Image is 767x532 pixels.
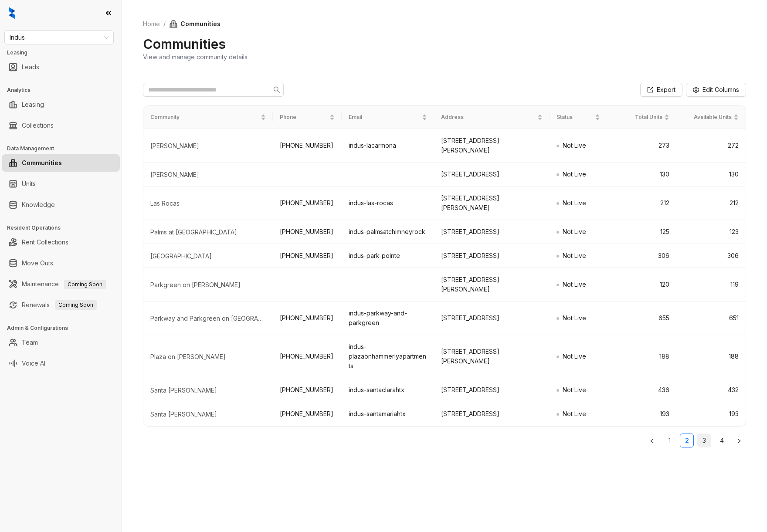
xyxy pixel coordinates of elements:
[607,220,676,244] td: 125
[676,106,746,129] th: Available Units
[273,106,342,129] th: Phone
[563,142,586,149] span: Not Live
[607,106,676,129] th: Total Units
[434,186,550,220] td: [STREET_ADDRESS][PERSON_NAME]
[680,434,693,447] a: 2
[150,252,266,261] div: Park Pointe
[273,220,342,244] td: [PHONE_NUMBER]
[273,186,342,220] td: [PHONE_NUMBER]
[273,129,342,163] td: [PHONE_NUMBER]
[22,175,36,193] a: Units
[697,434,711,447] li: 3
[647,87,653,93] span: export
[434,106,550,129] th: Address
[273,402,342,426] td: [PHONE_NUMBER]
[342,378,434,402] td: indus-santaclarahtx
[732,434,746,447] li: Next Page
[22,96,44,113] a: Leasing
[715,434,728,447] a: 4
[342,129,434,163] td: indus-lacarmona
[2,234,120,251] li: Rent Collections
[2,175,120,193] li: Units
[2,117,120,134] li: Collections
[2,296,120,314] li: Renewals
[342,302,434,335] td: indus-parkway-and-parkgreen
[22,154,62,172] a: Communities
[7,324,122,332] h3: Admin & Configurations
[441,113,536,122] span: Address
[342,335,434,378] td: indus-plazaonhammerlyapartments
[434,129,550,163] td: [STREET_ADDRESS][PERSON_NAME]
[686,83,746,97] button: Edit Columns
[150,386,266,395] div: Santa Clara
[150,410,266,419] div: Santa Maria
[150,142,266,150] div: La Carmona
[434,244,550,268] td: [STREET_ADDRESS]
[143,52,248,61] div: View and manage community details
[342,244,434,268] td: indus-park-pointe
[676,244,746,268] td: 306
[563,281,586,288] span: Not Live
[683,113,732,122] span: Available Units
[563,386,586,393] span: Not Live
[163,19,166,29] li: /
[434,302,550,335] td: [STREET_ADDRESS]
[150,314,266,323] div: Parkway and Parkgreen on Bellaire
[563,170,586,178] span: Not Live
[563,228,586,235] span: Not Live
[563,410,586,417] span: Not Live
[676,335,746,378] td: 188
[2,196,120,213] li: Knowledge
[736,438,742,444] span: right
[2,254,120,272] li: Move Outs
[607,163,676,186] td: 130
[2,275,120,293] li: Maintenance
[273,302,342,335] td: [PHONE_NUMBER]
[55,300,97,310] span: Coming Soon
[150,352,266,361] div: Plaza on Hammerly
[607,335,676,378] td: 188
[2,334,120,351] li: Team
[676,163,746,186] td: 130
[22,254,53,272] a: Move Outs
[563,352,586,360] span: Not Live
[150,170,266,179] div: La Sevilla
[150,228,266,237] div: Palms at Chimney Rock
[7,86,122,94] h3: Analytics
[150,113,259,122] span: Community
[640,83,682,97] button: Export
[662,434,676,447] li: 1
[663,434,676,447] a: 1
[676,378,746,402] td: 432
[607,378,676,402] td: 436
[342,220,434,244] td: indus-palmsatchimneyrock
[676,268,746,302] td: 119
[434,220,550,244] td: [STREET_ADDRESS]
[7,224,122,232] h3: Resident Operations
[2,96,120,113] li: Leasing
[676,129,746,163] td: 272
[645,434,659,447] button: left
[693,87,699,93] span: setting
[614,113,662,122] span: Total Units
[150,199,266,208] div: Las Rocas
[607,186,676,220] td: 212
[649,438,655,444] span: left
[7,49,122,57] h3: Leasing
[7,145,122,152] h3: Data Management
[563,199,586,207] span: Not Live
[657,85,675,95] span: Export
[698,434,711,447] a: 3
[9,7,15,19] img: logo
[10,31,109,44] span: Indus
[676,302,746,335] td: 651
[150,281,266,289] div: Parkgreen on Gessner
[342,402,434,426] td: indus-santamariahtx
[2,58,120,76] li: Leads
[143,106,273,129] th: Community
[434,163,550,186] td: [STREET_ADDRESS]
[434,335,550,378] td: [STREET_ADDRESS][PERSON_NAME]
[607,268,676,302] td: 120
[607,244,676,268] td: 306
[273,335,342,378] td: [PHONE_NUMBER]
